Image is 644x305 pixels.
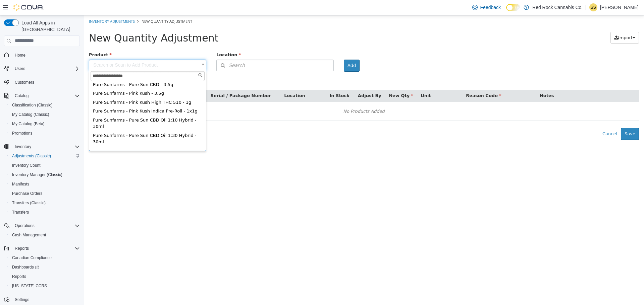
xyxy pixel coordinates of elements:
span: Load All Apps in [GEOGRAPHIC_DATA] [19,19,80,33]
span: Operations [12,222,80,230]
span: Settings [12,295,80,304]
span: Manifests [12,181,29,187]
button: Reports [7,272,83,281]
span: Promotions [9,129,80,137]
a: My Catalog (Beta) [9,120,47,128]
button: Reports [12,244,32,252]
button: Inventory [12,143,34,151]
span: My Catalog (Classic) [9,110,80,119]
a: Transfers [9,208,32,216]
p: | [585,3,587,11]
button: Classification (Classic) [7,100,83,110]
span: Home [12,51,80,59]
span: Canadian Compliance [9,254,80,262]
span: Canadian Compliance [12,255,52,260]
button: Customers [1,77,83,87]
a: Cash Management [9,231,49,239]
div: Sepehr Shafiei [589,3,597,11]
a: Feedback [470,1,503,14]
p: [PERSON_NAME] [600,3,639,11]
a: Dashboards [9,263,42,271]
span: Home [15,53,25,58]
a: Inventory Manager (Classic) [9,171,65,179]
span: Catalog [12,92,80,100]
button: Cash Management [7,230,83,240]
span: Dashboards [12,264,39,270]
button: Transfers (Classic) [7,198,83,208]
span: Reports [9,273,80,281]
button: Inventory Count [7,161,83,170]
input: Dark Mode [506,4,520,11]
a: Adjustments (Classic) [9,152,54,160]
span: Operations [15,223,35,228]
span: Classification (Classic) [12,102,53,108]
a: Classification (Classic) [9,101,55,109]
button: Catalog [1,91,83,100]
span: Dashboards [9,263,80,271]
span: Promotions [12,131,33,136]
span: Purchase Orders [9,189,80,198]
span: Transfers (Classic) [9,199,80,207]
div: Pure Sunfarms - Pink Kush - 3.5g [7,74,121,83]
span: Users [12,65,80,73]
button: Inventory Manager (Classic) [7,170,83,179]
div: Pure Sunfarms - Pink Kush Indica Pre-Roll - 3x0.5g [7,131,121,140]
span: Cash Management [9,231,80,239]
span: Inventory [15,144,31,149]
a: My Catalog (Classic) [9,110,52,119]
span: Cash Management [12,232,46,238]
button: Adjustments (Classic) [7,151,83,161]
span: Inventory Manager (Classic) [12,172,62,177]
div: Pure Sunfarms - Pink Kush Indica Pre-Roll - 1x1g [7,91,121,100]
a: Home [12,51,28,59]
button: Reports [1,244,83,253]
span: Transfers [9,208,80,216]
span: Reports [15,246,29,251]
span: Catalog [15,93,29,98]
div: Pure Sunfarms - Pure Sun CBD Oil 1:30 Hybrid - 30ml [7,116,121,131]
span: [US_STATE] CCRS [12,283,47,289]
button: Promotions [7,129,83,138]
button: Inventory [1,142,83,151]
span: Inventory Count [9,161,80,169]
a: Settings [12,296,32,304]
span: Reports [12,274,26,279]
a: Purchase Orders [9,189,45,198]
button: Users [12,65,28,73]
span: Feedback [480,4,501,11]
span: Inventory Manager (Classic) [9,171,80,179]
span: Inventory [12,143,80,151]
a: Manifests [9,180,32,188]
button: [US_STATE] CCRS [7,281,83,291]
span: Inventory Count [12,163,41,168]
span: My Catalog (Beta) [12,121,45,127]
button: My Catalog (Beta) [7,119,83,129]
button: Transfers [7,208,83,217]
button: Operations [12,222,37,230]
img: Cova [13,4,44,11]
a: Canadian Compliance [9,254,54,262]
span: Transfers [12,210,29,215]
span: Customers [15,80,34,85]
span: Settings [15,297,29,302]
span: Adjustments (Classic) [9,152,80,160]
button: Manifests [7,179,83,189]
span: Manifests [9,180,80,188]
span: Dark Mode [506,11,506,11]
button: Settings [1,295,83,304]
a: [US_STATE] CCRS [9,282,50,290]
button: Users [1,64,83,73]
span: Classification (Classic) [9,101,80,109]
span: My Catalog (Beta) [9,120,80,128]
span: My Catalog (Classic) [12,112,49,117]
button: My Catalog (Classic) [7,110,83,119]
span: Washington CCRS [9,282,80,290]
a: Dashboards [7,262,83,272]
a: Customers [12,78,37,86]
span: Customers [12,78,80,86]
span: SS [591,3,596,11]
span: Adjustments (Classic) [12,153,51,159]
span: Users [15,66,25,71]
button: Purchase Orders [7,189,83,198]
button: Catalog [12,92,31,100]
